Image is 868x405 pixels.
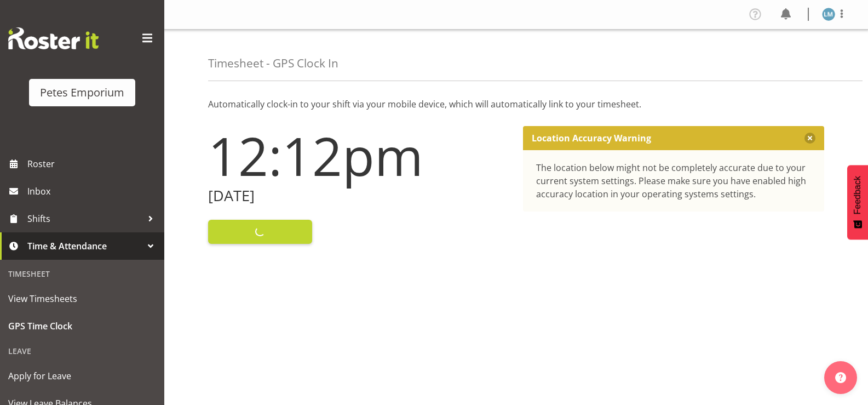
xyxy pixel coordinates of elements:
span: Inbox [27,183,159,199]
img: lianne-morete5410.jpg [822,8,835,21]
h2: [DATE] [208,187,510,204]
h1: 12:12pm [208,126,510,185]
span: Roster [27,156,159,172]
img: Rosterit website logo [8,27,99,49]
div: Petes Emporium [40,84,124,101]
a: Apply for Leave [3,362,162,390]
a: View Timesheets [3,285,162,312]
button: Close message [804,133,815,144]
img: help-xxl-2.png [835,372,846,383]
span: Time & Attendance [27,238,142,254]
span: Apply for Leave [8,368,156,384]
div: Timesheet [3,263,162,285]
div: The location below might not be completely accurate due to your current system settings. Please m... [536,161,812,201]
span: View Timesheets [8,290,156,307]
p: Automatically clock-in to your shift via your mobile device, which will automatically link to you... [208,98,824,111]
span: Feedback [853,176,863,214]
a: GPS Time Clock [3,312,162,340]
p: Location Accuracy Warning [532,133,651,144]
div: Leave [3,340,162,362]
span: Shifts [27,210,142,227]
h4: Timesheet - GPS Clock In [208,57,338,70]
button: Feedback - Show survey [847,165,868,239]
span: GPS Time Clock [8,318,156,334]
